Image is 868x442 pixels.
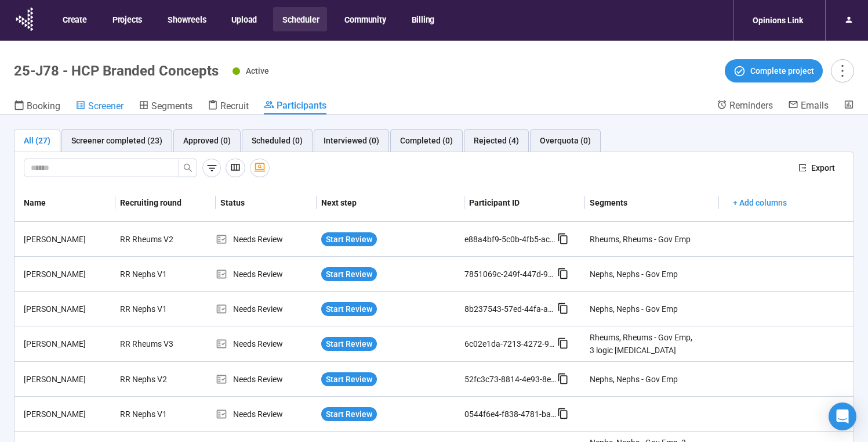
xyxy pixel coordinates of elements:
div: Screener completed (23) [71,134,162,147]
button: exportExport [789,159,844,177]
button: Start Review [321,302,377,316]
span: Start Review [326,373,372,386]
span: Booking [27,100,60,112]
div: Needs Review [216,233,317,246]
a: Reminders [717,99,773,113]
button: Start Review [321,407,377,421]
div: [PERSON_NAME] [19,408,115,421]
div: RR Rheums V2 [115,228,202,250]
div: Needs Review [216,337,317,350]
div: e88a4bf9-5c0b-4fb5-acf4-bffefd19c5ed [464,233,557,246]
th: Status [216,184,317,222]
div: Overquota (0) [540,134,591,147]
span: Emails [801,100,829,111]
button: Create [53,7,95,31]
th: Next step [317,184,464,222]
span: Segments [151,100,193,112]
a: Recruit [208,99,249,114]
div: Rheums, Rheums - Gov Emp, 3 logic [MEDICAL_DATA] [590,331,696,357]
th: Recruiting round [115,184,216,222]
div: 6c02e1da-7213-4272-9817-16266c373fb1 [464,337,557,350]
button: Showreels [158,7,214,31]
a: Emails [788,99,829,113]
span: Recruit [220,100,249,112]
div: RR Rheums V3 [115,333,202,355]
div: Interviewed (0) [324,134,379,147]
button: Start Review [321,337,377,351]
th: Segments [585,184,720,222]
div: 52fc3c73-8814-4e93-8e5b-e8035611d12d [464,373,557,386]
span: Reminders [729,100,773,111]
div: All (27) [24,134,50,147]
button: Community [335,7,394,31]
span: Screener [88,100,124,112]
button: Billing [402,7,443,31]
span: + Add columns [733,196,787,209]
a: Screener [75,99,124,114]
div: Needs Review [216,408,317,421]
div: Nephs, Nephs - Gov Emp [590,373,678,386]
div: Nephs, Nephs - Gov Emp [590,268,678,281]
th: Participant ID [464,184,585,222]
span: export [798,164,807,172]
a: Participants [264,99,326,114]
th: Name [14,184,115,222]
button: Start Review [321,232,377,246]
div: Approved (0) [183,134,231,147]
button: Projects [103,7,150,31]
div: [PERSON_NAME] [19,268,115,281]
span: Start Review [326,268,372,281]
span: Participants [277,100,326,111]
div: [PERSON_NAME] [19,337,115,350]
button: Complete project [725,59,823,82]
button: more [831,59,854,82]
span: more [834,63,850,78]
div: RR Nephs V1 [115,403,202,425]
div: Open Intercom Messenger [829,403,856,430]
div: Needs Review [216,303,317,315]
a: Segments [139,99,193,114]
button: Start Review [321,267,377,281]
div: Completed (0) [400,134,453,147]
span: search [183,163,193,173]
button: + Add columns [724,193,796,212]
div: RR Nephs V2 [115,368,202,390]
button: Scheduler [273,7,327,31]
span: Start Review [326,233,372,246]
div: RR Nephs V1 [115,263,202,285]
button: Upload [222,7,265,31]
h1: 25-J78 - HCP Branded Concepts [14,63,219,79]
button: Start Review [321,372,377,386]
div: [PERSON_NAME] [19,373,115,386]
div: Scheduled (0) [252,134,303,147]
div: [PERSON_NAME] [19,233,115,246]
div: Rheums, Rheums - Gov Emp [590,233,691,246]
div: Nephs, Nephs - Gov Emp [590,303,678,315]
span: Start Review [326,408,372,421]
div: Rejected (4) [474,134,519,147]
span: Active [246,66,269,76]
div: Needs Review [216,373,317,386]
div: 8b237543-57ed-44fa-a9e9-4adf7e245643 [464,303,557,315]
div: 0544f6e4-f838-4781-ba66-ecb3ae8196c8 [464,408,557,421]
span: Complete project [750,64,814,77]
div: 7851069c-249f-447d-99f5-6ce4d30c2de1 [464,268,557,281]
span: Export [811,161,835,174]
div: [PERSON_NAME] [19,303,115,315]
button: search [179,159,197,177]
span: Start Review [326,337,372,350]
div: RR Nephs V1 [115,298,202,320]
a: Booking [14,99,60,114]
div: Needs Review [216,268,317,281]
div: Opinions Link [746,9,810,31]
span: Start Review [326,303,372,315]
